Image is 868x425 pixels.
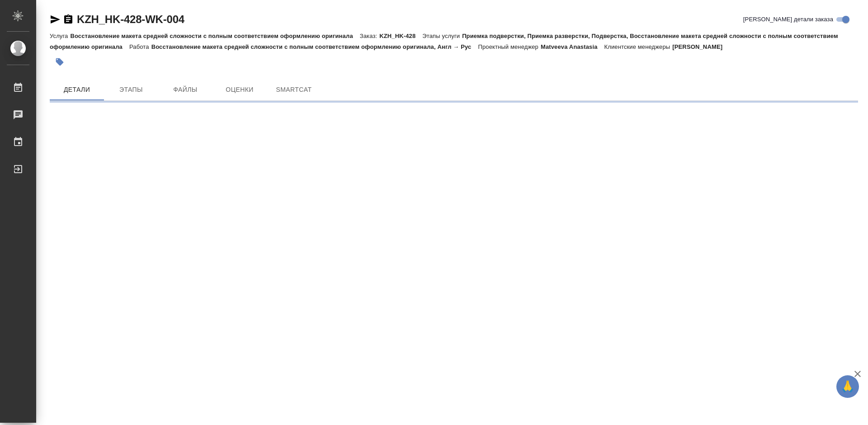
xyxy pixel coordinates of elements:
span: Файлы [164,84,207,95]
p: Восстановление макета средней сложности с полным соответствием оформлению оригинала, Англ → Рус [151,43,478,50]
span: Этапы [109,84,153,95]
p: Работа [129,43,151,50]
button: Скопировать ссылку [63,14,74,25]
a: KZH_HK-428-WK-004 [77,13,184,25]
button: Скопировать ссылку для ЯМессенджера [50,14,61,25]
button: Добавить тэг [50,52,70,72]
button: 🙏 [836,375,859,398]
span: 🙏 [840,377,855,396]
p: Восстановление макета средней сложности с полным соответствием оформлению оригинала [70,33,359,39]
span: [PERSON_NAME] детали заказа [743,15,833,24]
p: Клиентские менеджеры [604,43,673,50]
p: Этапы услуги [422,33,462,39]
span: SmartCat [272,84,316,95]
p: Заказ: [360,33,379,39]
p: Matveeva Anastasia [541,43,604,50]
p: [PERSON_NAME] [672,43,729,50]
p: Проектный менеджер [478,43,540,50]
p: Услуга [50,33,70,39]
span: Детали [55,84,99,95]
span: Оценки [218,84,261,95]
p: KZH_HK-428 [379,33,422,39]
